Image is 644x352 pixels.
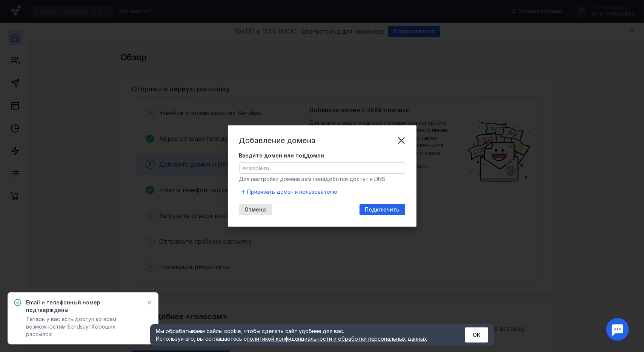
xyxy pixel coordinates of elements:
[240,163,405,173] input: example.ru
[26,299,141,314] span: Email и телефонный номер подтверждены
[239,152,324,159] span: Введите домен или поддомен
[239,204,272,215] button: Отмена
[247,188,338,196] span: Привязать домен к пользователю
[26,316,116,337] span: Теперь у вас есть доступ ко всем возможностям Sendsay! Хороших рассылок!
[239,136,316,145] span: Добавление домена
[247,335,427,342] a: политикой конфиденциальности и обработки персональных данных
[245,207,266,213] span: Отмена
[360,204,405,215] button: Подключить
[239,176,386,182] span: Для настройки домена вам понадобится доступ к DNS
[156,327,447,343] div: Мы обрабатываем файлы cookie, чтобы сделать сайт удобнее для вас. Используя его, вы соглашаетесь c
[239,187,341,196] button: Привязать домен к пользователю
[365,207,400,213] span: Подключить
[465,327,488,343] button: ОК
